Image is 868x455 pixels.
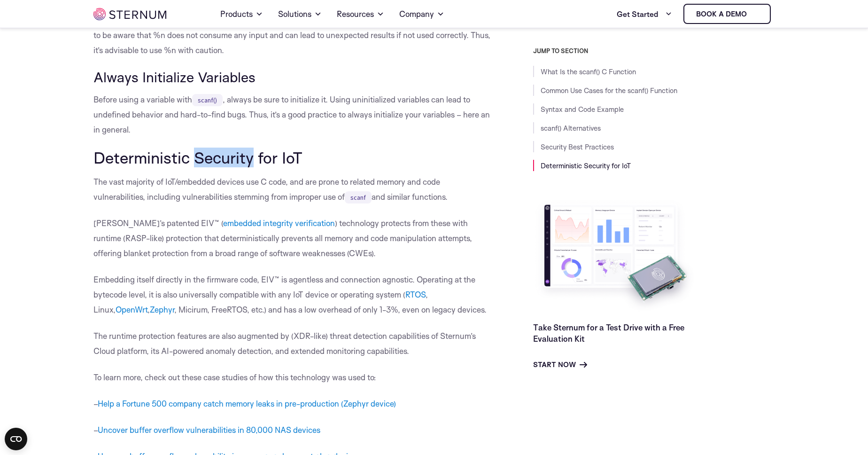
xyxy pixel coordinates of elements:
[93,396,491,411] p: –
[617,5,672,24] a: Get Started
[541,142,614,151] a: Security Best Practices
[5,428,27,450] button: Open CMP widget
[541,105,624,114] a: Syntax and Code Example
[93,329,491,359] p: The runtime protection features are also augmented by (XDR-like) threat detection capabilities of...
[405,290,426,299] a: RTOS
[533,197,697,314] img: Take Sternum for a Test Drive with a Free Evaluation Kit
[533,47,775,55] h3: JUMP TO SECTION
[533,359,587,370] a: Start Now
[93,272,491,317] p: Embedding itself directly in the firmware code, EIV™ is agentless and connection agnostic. Operat...
[93,92,491,137] p: Before using a variable with , always be sure to initialize it. Using uninitialized variables can...
[150,305,174,314] a: Zephyr
[192,94,223,106] code: scanf()
[541,86,677,95] a: Common Use Cases for the scanf() Function
[399,1,444,27] a: Company
[541,124,601,133] a: scanf() Alternatives
[93,149,491,166] h2: Deterministic Security for IoT
[98,425,320,435] a: Uncover buffer overflow vulnerabilities in 80,000 NAS devices
[345,191,372,204] code: scanf
[98,399,396,408] a: Help a Fortune 500 company catch memory leaks in pre-production (Zephyr device)
[93,423,491,438] p: –
[93,69,491,85] h3: Always Initialize Variables
[541,67,636,76] a: What Is the scanf() C Function
[223,218,335,228] a: embedded integrity verification
[220,1,263,27] a: Products
[93,13,491,58] p: The %n format specifier in is used to store the number of characters read so far. However, it’s i...
[93,216,491,261] p: [PERSON_NAME]’s patented EIV™ ( ) technology protects from these with runtime (RASP-like) protect...
[116,305,147,314] a: OpenWrt
[337,1,384,27] a: Resources
[683,4,771,24] a: Book a demo
[93,8,166,20] img: sternum iot
[93,174,491,204] p: The vast majority of IoT/embedded devices use C code, and are prone to related memory and code vu...
[278,1,322,27] a: Solutions
[751,10,758,18] img: sternum iot
[533,322,684,344] a: Take Sternum for a Test Drive with a Free Evaluation Kit
[93,370,491,385] p: To learn more, check out these case studies of how this technology was used to:
[541,161,631,170] a: Deterministic Security for IoT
